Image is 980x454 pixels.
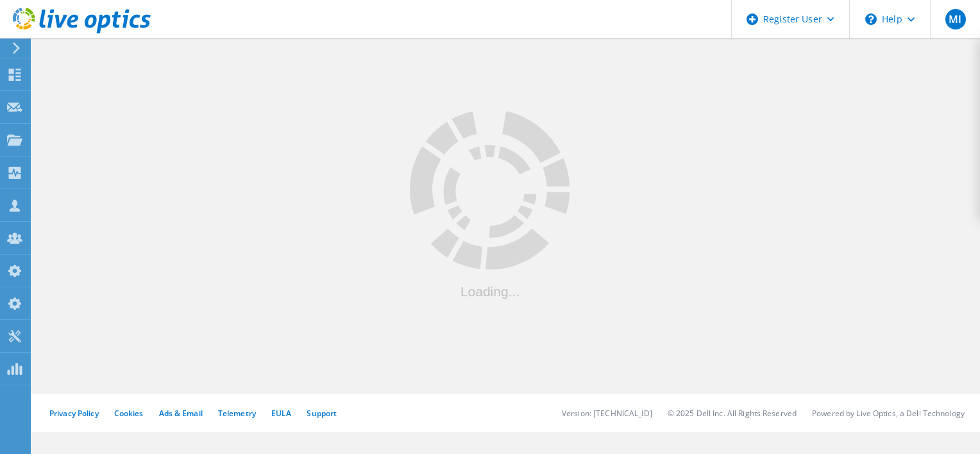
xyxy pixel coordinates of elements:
div: Loading... [410,284,570,298]
li: Powered by Live Optics, a Dell Technology [812,408,965,419]
a: Support [307,408,337,419]
a: EULA [271,408,291,419]
li: © 2025 Dell Inc. All Rights Reserved [668,408,797,419]
span: MI [949,14,961,24]
a: Ads & Email [159,408,203,419]
svg: \n [865,13,877,25]
a: Telemetry [218,408,256,419]
a: Cookies [114,408,144,419]
a: Privacy Policy [49,408,99,419]
li: Version: [TECHNICAL_ID] [562,408,652,419]
a: Live Optics Dashboard [13,27,151,36]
